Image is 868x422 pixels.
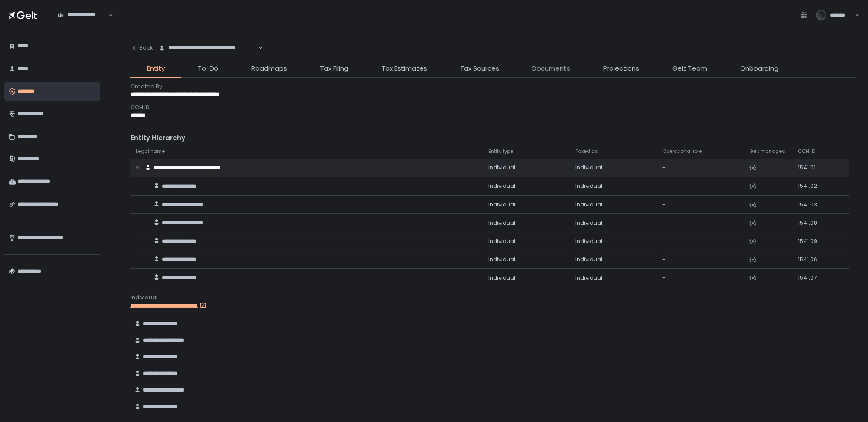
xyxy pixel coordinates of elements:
[662,164,739,172] div: -
[381,64,427,74] span: Tax Estimates
[52,6,113,24] div: Search for option
[798,164,826,172] div: 1541.01
[488,201,565,209] div: Individual
[130,104,856,111] div: CCH ID
[320,64,348,74] span: Tax Filing
[662,182,739,190] div: -
[488,148,513,155] span: Entity type
[575,274,652,282] div: Individual
[159,52,257,61] input: Search for option
[662,148,702,155] span: Operational role
[251,64,287,74] span: Roadmaps
[147,64,165,74] span: Entity
[662,274,739,282] div: -
[136,148,165,155] span: Legal name
[575,164,652,172] div: Individual
[488,256,565,263] div: Individual
[798,274,826,282] div: 1541.07
[130,44,153,52] div: Back
[488,164,565,172] div: Individual
[130,39,153,57] button: Back
[662,237,739,245] div: -
[153,39,263,57] div: Search for option
[798,182,826,190] div: 1541.02
[575,237,652,245] div: Individual
[198,64,218,74] span: To-Do
[798,256,826,263] div: 1541.06
[575,256,652,263] div: Individual
[460,64,499,74] span: Tax Sources
[740,64,778,74] span: Onboarding
[488,237,565,245] div: Individual
[130,133,856,143] div: Entity Hierarchy
[575,201,652,209] div: Individual
[532,64,570,74] span: Documents
[488,182,565,190] div: Individual
[798,201,826,209] div: 1541.03
[575,219,652,227] div: Individual
[603,64,639,74] span: Projections
[672,64,707,74] span: Gelt Team
[662,256,739,263] div: -
[798,148,815,155] span: CCH ID
[130,83,856,91] div: Created By
[575,182,652,190] div: Individual
[662,201,739,209] div: -
[575,148,598,155] span: Taxed as
[798,237,826,245] div: 1541.09
[662,219,739,227] div: -
[798,219,826,227] div: 1541.08
[749,148,785,155] span: Gelt managed
[58,19,108,27] input: Search for option
[488,274,565,282] div: Individual
[488,219,565,227] div: Individual
[130,294,856,301] div: Individual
